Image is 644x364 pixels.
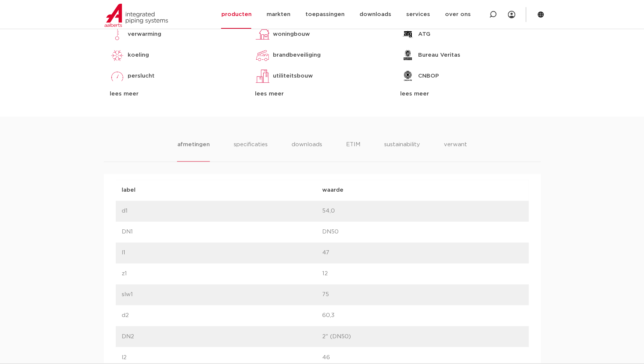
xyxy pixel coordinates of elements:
[322,228,523,236] p: DN50
[122,353,322,362] p: l2
[418,51,460,60] p: Bureau Veritas
[128,72,155,81] p: perslucht
[122,311,322,320] p: d2
[400,90,534,98] div: lees meer
[128,30,161,39] p: verwarming
[177,140,209,161] li: afmetingen
[122,248,322,257] p: l1
[122,186,322,195] p: label
[444,140,467,161] li: verwant
[322,248,523,257] p: 47
[110,48,125,63] img: koeling
[255,69,270,84] img: utiliteitsbouw
[322,290,523,299] p: 75
[122,269,322,278] p: z1
[255,27,270,42] img: woningbouw
[384,140,420,161] li: sustainability
[273,72,313,81] p: utiliteitsbouw
[122,228,322,236] p: DN1
[322,269,523,278] p: 12
[122,207,322,216] p: d1
[110,69,125,84] img: perslucht
[110,90,244,98] div: lees meer
[400,27,415,42] img: ATG
[255,48,270,63] img: brandbeveiliging
[273,51,321,60] p: brandbeveiliging
[273,30,310,39] p: woningbouw
[110,27,125,42] img: verwarming
[346,140,360,161] li: ETIM
[322,186,523,195] p: waarde
[400,69,415,84] img: CNBOP
[418,72,439,81] p: CNBOP
[322,207,523,216] p: 54,0
[322,353,523,362] p: 46
[255,90,389,98] div: lees meer
[122,290,322,299] p: slw1
[322,311,523,320] p: 60,3
[122,332,322,341] p: DN2
[234,140,268,161] li: specificaties
[128,51,149,60] p: koeling
[400,48,415,63] img: Bureau Veritas
[292,140,322,161] li: downloads
[322,332,523,341] p: 2" (DN50)
[418,30,430,39] p: ATG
